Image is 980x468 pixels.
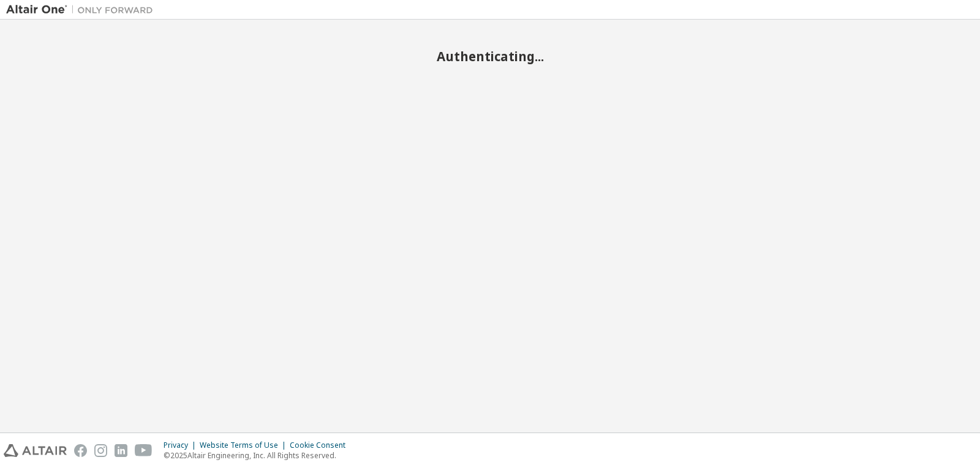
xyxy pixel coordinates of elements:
[115,444,127,457] img: linkedin.svg
[4,444,67,457] img: altair_logo.svg
[290,440,353,450] div: Cookie Consent
[6,48,974,64] h2: Authenticating...
[6,4,159,16] img: Altair One
[74,444,87,457] img: facebook.svg
[164,450,353,461] p: © 2025 Altair Engineering, Inc. All Rights Reserved.
[164,440,200,450] div: Privacy
[200,440,290,450] div: Website Terms of Use
[135,444,153,457] img: youtube.svg
[94,444,107,457] img: instagram.svg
